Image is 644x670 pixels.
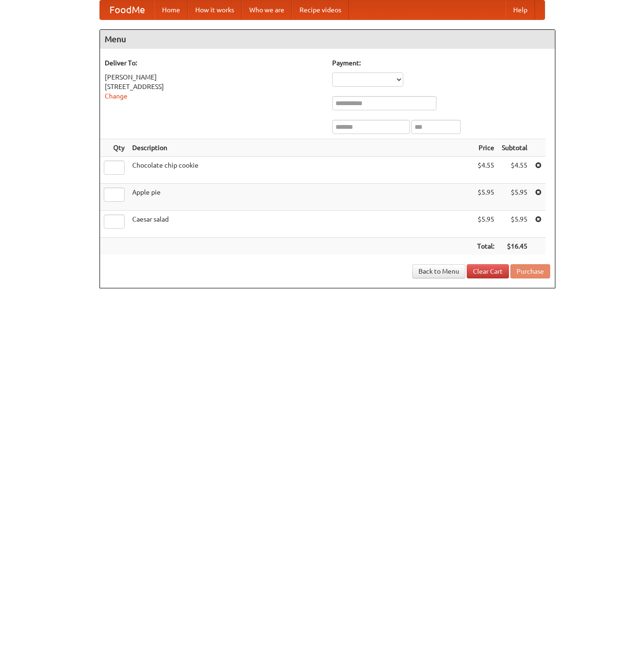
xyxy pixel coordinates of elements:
[154,0,188,19] a: Home
[473,139,498,157] th: Price
[100,139,128,157] th: Qty
[292,0,349,19] a: Recipe videos
[242,0,292,19] a: Who we are
[105,92,127,100] a: Change
[128,139,473,157] th: Description
[498,184,531,211] td: $5.95
[105,72,323,82] div: [PERSON_NAME]
[473,211,498,238] td: $5.95
[105,82,323,91] div: [STREET_ADDRESS]
[467,264,509,278] a: Clear Cart
[498,238,531,255] th: $16.45
[506,0,535,19] a: Help
[188,0,242,19] a: How it works
[498,211,531,238] td: $5.95
[100,0,154,19] a: FoodMe
[100,30,555,49] h4: Menu
[332,58,550,68] h5: Payment:
[510,264,550,278] button: Purchase
[498,157,531,184] td: $4.55
[128,184,473,211] td: Apple pie
[412,264,465,278] a: Back to Menu
[498,139,531,157] th: Subtotal
[473,157,498,184] td: $4.55
[128,211,473,238] td: Caesar salad
[473,184,498,211] td: $5.95
[473,238,498,255] th: Total:
[128,157,473,184] td: Chocolate chip cookie
[105,58,323,68] h5: Deliver To:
